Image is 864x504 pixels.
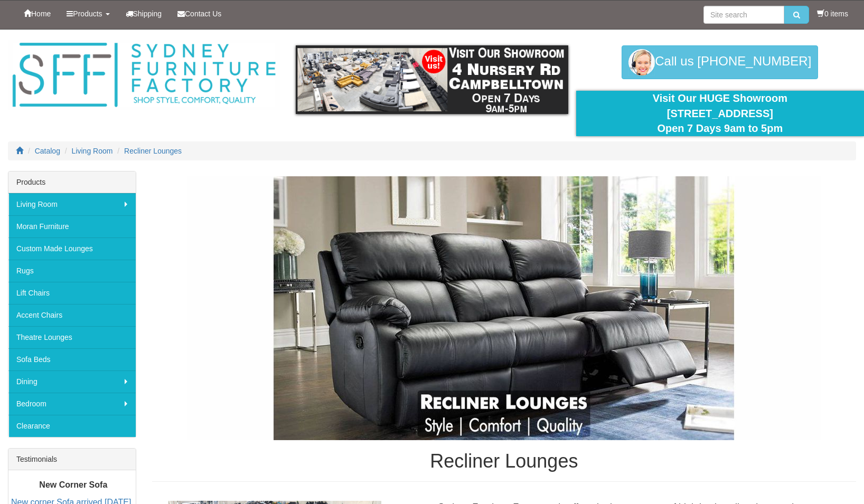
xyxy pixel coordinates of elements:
span: Home [31,9,51,18]
a: Sofa Beds [8,348,136,370]
a: Clearance [8,415,136,437]
h1: Recliner Lounges [152,451,856,472]
a: Products [59,1,117,27]
a: Dining [8,370,136,393]
a: Living Room [8,193,136,215]
img: showroom.gif [296,45,568,114]
b: New Corner Sofa [39,480,107,489]
div: Products [8,172,136,193]
span: Products [73,9,102,18]
a: Catalog [35,147,60,155]
div: Testimonials [8,449,136,470]
a: Moran Furniture [8,215,136,237]
img: Sydney Furniture Factory [8,40,280,110]
a: Theatre Lounges [8,326,136,348]
div: Visit Our HUGE Showroom [STREET_ADDRESS] Open 7 Days 9am to 5pm [584,91,856,136]
span: Shipping [133,9,162,18]
a: Accent Chairs [8,304,136,326]
li: 0 items [817,8,848,19]
a: Bedroom [8,393,136,415]
a: Contact Us [170,1,229,27]
span: Contact Us [185,9,221,18]
a: Rugs [8,260,136,282]
a: Recliner Lounges [124,147,182,155]
a: Lift Chairs [8,282,136,304]
a: Home [16,1,59,27]
input: Site search [703,6,784,24]
a: Custom Made Lounges [8,237,136,260]
a: Living Room [72,147,113,155]
img: Recliner Lounges [187,176,821,440]
a: Shipping [118,1,170,27]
